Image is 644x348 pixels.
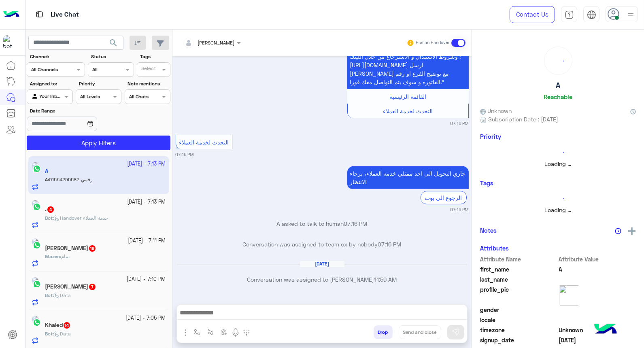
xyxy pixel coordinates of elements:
[45,253,61,259] b: :
[108,38,118,48] span: search
[3,6,19,23] img: Logo
[480,265,557,274] span: first_name
[559,255,636,263] span: Attribute Value
[45,215,53,221] span: Bot
[243,329,250,336] img: make a call
[45,331,53,337] span: Bot
[587,10,596,19] img: tab
[179,139,229,146] span: التحدث لخدمة العملاء
[389,93,426,100] span: القائمة الرئيسية
[128,198,166,206] small: [DATE] - 7:13 PM
[546,49,570,72] div: loading...
[451,206,469,213] small: 07:16 PM
[51,9,79,20] p: Live Chat
[128,237,166,245] small: [DATE] - 7:11 PM
[344,220,368,227] span: 07:16 PM
[482,145,634,159] div: loading...
[480,227,497,234] h6: Notes
[556,81,560,90] h5: A
[45,206,55,213] h5: .
[626,10,636,20] img: profile
[510,6,555,23] a: Contact Us
[378,241,402,248] span: 07:16 PM
[33,241,41,249] img: WhatsApp
[628,227,635,235] img: add
[33,280,41,288] img: WhatsApp
[176,151,194,158] small: 07:16 PM
[27,136,170,150] button: Apply Filters
[104,36,123,53] button: search
[64,322,70,329] span: 14
[565,10,574,19] img: tab
[127,276,166,283] small: [DATE] - 7:10 PM
[45,215,54,221] b: :
[480,255,557,263] span: Attribute Name
[545,160,572,167] span: Loading ...
[374,276,397,283] span: 11:59 AM
[45,253,60,259] span: Mazen
[480,106,512,115] span: Unknown
[91,53,133,60] label: Status
[45,283,96,290] h5: Sara Said
[451,120,469,127] small: 07:16 PM
[30,80,72,87] label: Assigned to:
[300,261,344,267] h6: [DATE]
[32,277,39,284] img: picture
[452,328,460,336] img: send message
[221,329,227,335] img: create order
[480,326,557,334] span: timezone
[54,292,71,298] span: Data
[559,326,636,334] span: Unknown
[559,285,579,306] img: picture
[54,331,71,337] span: Data
[559,265,636,274] span: A
[30,53,84,60] label: Channel:
[45,331,54,337] b: :
[176,240,469,248] p: Conversation was assigned to team cx by nobody
[399,325,441,339] button: Send and close
[544,93,572,100] h6: Reachable
[480,336,557,344] span: signup_date
[416,40,450,46] small: Human Handover
[47,206,54,213] span: 4
[176,219,469,228] p: A asked to talk to human
[194,329,200,335] img: select flow
[89,284,96,290] span: 7
[559,336,636,344] span: 2025-02-20T09:44:12.941Z
[207,329,214,335] img: Trigger scenario
[480,285,557,304] span: profile_pic
[140,65,156,74] div: Select
[126,314,166,322] small: [DATE] - 7:05 PM
[61,253,70,259] span: تمام
[3,35,18,50] img: 1403182699927242
[198,40,235,46] span: [PERSON_NAME]
[45,245,96,252] h5: Mazen Mamdouh
[54,215,108,221] span: Handover خدمة العملاء
[383,108,433,115] span: التحدث لخدمة العملاء
[421,191,467,204] div: الرجوع الى بوت
[559,316,636,324] span: null
[561,6,577,23] a: tab
[128,80,169,87] label: Note mentions
[591,316,620,344] img: hulul-logo.png
[32,200,39,207] img: picture
[30,107,121,115] label: Date Range
[217,325,231,339] button: create order
[482,191,634,206] div: loading...
[480,316,557,324] span: locale
[89,245,96,252] span: 18
[34,9,45,19] img: tab
[32,316,39,323] img: picture
[191,325,204,339] button: select flow
[480,179,636,187] h6: Tags
[140,53,170,60] label: Tags
[480,133,501,140] h6: Priority
[33,318,41,327] img: WhatsApp
[176,275,469,284] p: Conversation was assigned to [PERSON_NAME]
[33,203,41,211] img: WhatsApp
[45,292,54,298] b: :
[231,328,240,337] img: send voice note
[480,275,557,284] span: last_name
[615,228,621,234] img: notes
[480,306,557,314] span: gender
